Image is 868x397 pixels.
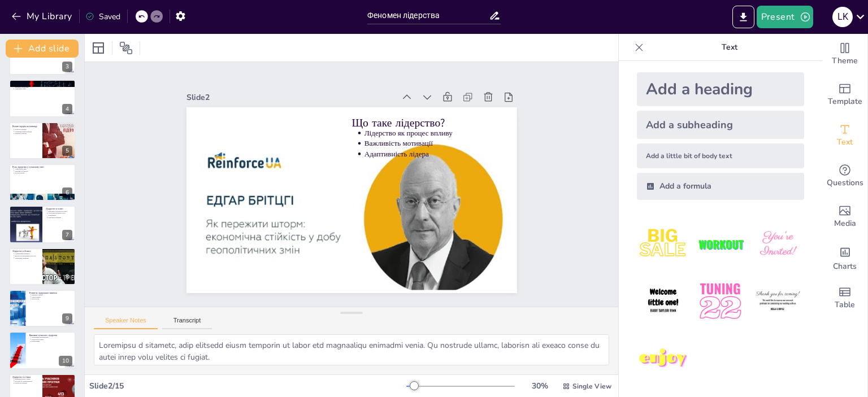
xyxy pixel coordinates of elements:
img: 5.jpeg [694,275,747,328]
div: 9 [9,290,76,327]
p: Створення підтримуючого середовища [48,212,72,216]
div: 10 [59,356,72,366]
div: https://cdn.sendsteps.com/images/logo/sendsteps_logo_white.pnghttps://cdn.sendsteps.com/images/lo... [9,206,76,243]
div: https://cdn.sendsteps.com/images/logo/sendsteps_logo_white.pnghttps://cdn.sendsteps.com/images/lo... [9,164,76,201]
p: Етичні аспекти [15,172,72,174]
div: Add text boxes [822,115,867,156]
span: Table [835,299,855,311]
p: Text [648,34,811,61]
p: Саморозвиток [32,296,72,298]
img: 4.jpeg [637,275,689,328]
div: Add images, graphics, shapes or video [822,197,867,237]
p: Мотивація членів команди [15,130,39,133]
div: Layout [89,39,107,57]
p: Важливість мотивації [364,138,500,149]
p: Чесність та справедливість [15,380,39,382]
p: Технологічні зміни [32,338,72,340]
div: 4 [62,104,72,114]
div: L K [832,7,853,27]
p: Культура команди [15,128,39,130]
p: Адаптивність лідера [364,149,500,159]
span: Position [119,41,133,55]
div: Slide 2 / 15 [89,381,406,391]
div: Add charts and graphs [822,237,867,278]
img: 1.jpeg [637,218,689,271]
button: L K [832,6,853,28]
div: Add a table [822,278,867,319]
div: https://cdn.sendsteps.com/images/logo/sendsteps_logo_white.pnghttps://cdn.sendsteps.com/images/lo... [9,80,76,117]
button: My Library [8,7,77,25]
button: Export to PowerPoint [732,6,754,28]
div: https://cdn.sendsteps.com/images/logo/sendsteps_logo_white.pnghttps://cdn.sendsteps.com/images/lo... [9,122,76,159]
div: Get real-time input from your audience [822,156,867,197]
p: Стратегічний напрямок [15,252,39,255]
p: Лідерство та етика [12,376,39,379]
div: Slide 2 [186,92,395,103]
div: Add a subheading [637,111,804,139]
p: Лідерство як процес впливу [364,128,500,138]
div: 30 % [526,381,553,391]
div: 5 [62,146,72,156]
p: Різноманітність стилів [15,84,72,86]
div: 6 [62,187,72,198]
p: Управління різноманіттям [32,336,72,338]
p: Стилі лідерства [12,81,72,85]
textarea: Loremipsu d sitametc, adip elitsedd eiusm temporin ut labor etd magnaaliqu enimadmi venia. Qu nos... [94,334,609,365]
p: Вплив на корпоративну культуру [15,255,39,257]
button: Transcript [162,317,212,329]
p: Розвиток талантів [15,132,39,134]
span: Theme [832,55,858,67]
button: Speaker Notes [94,317,158,329]
p: Вплив лідерів на команду [12,124,39,128]
p: Інновації в навчанні [48,217,72,219]
div: Change the overall theme [822,34,867,75]
div: 8 [62,272,72,282]
img: 6.jpeg [752,275,804,328]
button: Add slide [6,40,79,58]
p: Лідерство в освіті [46,207,72,211]
p: Адаптація до змін [15,168,72,170]
p: Важливість лідерства в освіті [48,210,72,212]
img: 7.jpeg [637,333,689,385]
div: 7 [62,230,72,240]
div: https://cdn.sendsteps.com/images/logo/sendsteps_logo_white.pnghttps://cdn.sendsteps.com/images/lo... [9,248,76,285]
div: Add ready made slides [822,75,867,115]
div: Add a little bit of body text [637,143,804,168]
p: Виклики сучасного лідерства [29,333,72,337]
p: Розвиток лідерських навичок [29,291,72,295]
p: Управління ризиками [15,257,39,259]
span: Template [828,95,862,108]
p: Лідерство в бізнесі [12,249,39,252]
img: 3.jpeg [752,218,804,271]
div: Saved [85,11,120,22]
p: Відповідальність лідера [15,378,39,380]
p: Менторство [32,298,72,300]
div: Add a formula [637,173,804,200]
button: Present [757,6,813,28]
input: Insert title [367,7,489,24]
div: 9 [62,313,72,324]
div: 10 [9,331,76,369]
p: Адаптація стилю [15,88,72,90]
p: Переваги та недоліки [15,86,72,88]
p: Навчання лідерів [32,294,72,296]
span: Media [834,217,856,230]
div: Add a heading [637,72,804,106]
p: Глобалізація [32,340,72,342]
div: 3 [62,62,72,72]
span: Single View [572,382,611,391]
p: Роль лідерства у сучасному світі [12,165,72,169]
span: Questions [827,177,863,189]
p: Інновації в лідерстві [15,170,72,172]
span: Text [837,136,853,149]
span: Charts [833,260,857,273]
p: Повага до команди [15,382,39,385]
p: Що таке лідерство? [351,115,500,130]
img: 2.jpeg [694,218,747,271]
